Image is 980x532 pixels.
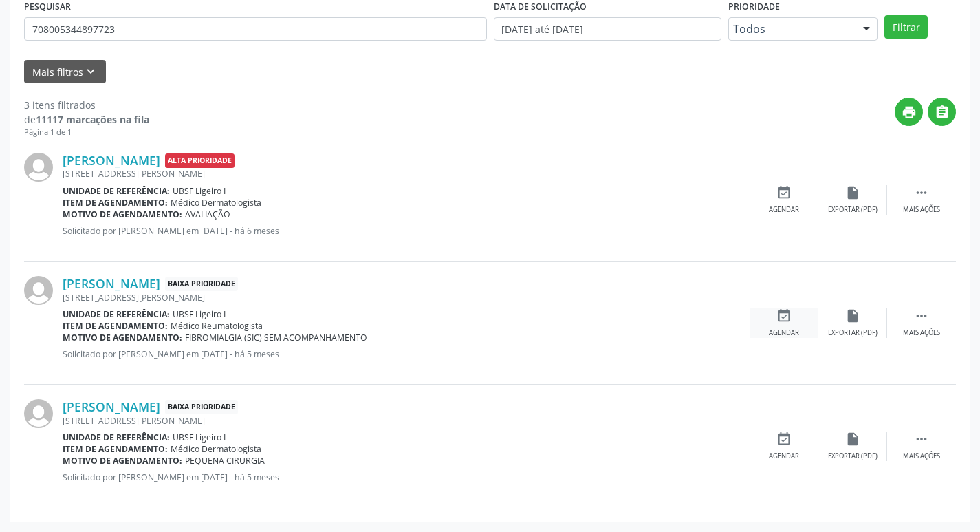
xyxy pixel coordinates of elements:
p: Solicitado por [PERSON_NAME] em [DATE] - há 5 meses [63,471,750,483]
span: UBSF Ligeiro I [173,185,226,197]
i: print [902,105,917,120]
b: Unidade de referência: [63,308,170,320]
i: insert_drive_file [845,432,860,447]
i: event_available [776,308,792,323]
b: Motivo de agendamento: [63,209,182,220]
i:  [935,105,950,120]
input: Selecione um intervalo [494,17,721,41]
i: keyboard_arrow_down [83,64,98,79]
p: Solicitado por [PERSON_NAME] em [DATE] - há 5 meses [63,348,750,360]
div: [STREET_ADDRESS][PERSON_NAME] [63,292,750,304]
span: UBSF Ligeiro I [173,308,226,320]
img: img [24,399,53,428]
div: [STREET_ADDRESS][PERSON_NAME] [63,415,750,427]
img: img [24,153,53,182]
span: Baixa Prioridade [165,400,238,414]
button:  [928,98,956,126]
b: Unidade de referência: [63,185,170,197]
button: Filtrar [884,15,928,39]
div: Exportar (PDF) [828,205,878,215]
div: de [24,112,149,127]
i:  [914,308,929,323]
b: Unidade de referência: [63,432,170,443]
i: insert_drive_file [845,185,860,200]
i:  [914,432,929,447]
span: Baixa Prioridade [165,277,238,291]
div: Mais ações [903,451,940,461]
i: event_available [776,185,792,200]
span: Médico Dermatologista [171,197,261,209]
a: [PERSON_NAME] [63,276,160,291]
button: print [895,98,923,126]
button: Mais filtroskeyboard_arrow_down [24,60,106,84]
div: Agendar [769,451,799,461]
i: event_available [776,432,792,447]
b: Item de agendamento: [63,443,168,455]
div: Mais ações [903,205,940,215]
b: Motivo de agendamento: [63,455,182,467]
div: Agendar [769,328,799,338]
span: Todos [733,22,850,36]
div: 3 itens filtrados [24,98,149,112]
span: Alta Prioridade [165,153,235,168]
span: PEQUENA CIRURGIA [185,455,265,467]
span: Médico Dermatologista [171,443,261,455]
i: insert_drive_file [845,308,860,323]
span: FIBROMIALGIA (SIC) SEM ACOMPANHAMENTO [185,332,367,343]
strong: 11117 marcações na fila [36,113,149,126]
div: Mais ações [903,328,940,338]
span: Médico Reumatologista [171,320,263,332]
input: Nome, CNS [24,17,487,41]
span: UBSF Ligeiro I [173,432,226,443]
b: Item de agendamento: [63,320,168,332]
p: Solicitado por [PERSON_NAME] em [DATE] - há 6 meses [63,225,750,237]
div: [STREET_ADDRESS][PERSON_NAME] [63,168,750,180]
img: img [24,276,53,305]
b: Motivo de agendamento: [63,332,182,343]
span: AVALIAÇÃO [185,209,230,220]
b: Item de agendamento: [63,197,168,209]
a: [PERSON_NAME] [63,399,160,414]
div: Exportar (PDF) [828,451,878,461]
i:  [914,185,929,200]
div: Página 1 de 1 [24,127,149,138]
div: Exportar (PDF) [828,328,878,338]
a: [PERSON_NAME] [63,153,160,168]
div: Agendar [769,205,799,215]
